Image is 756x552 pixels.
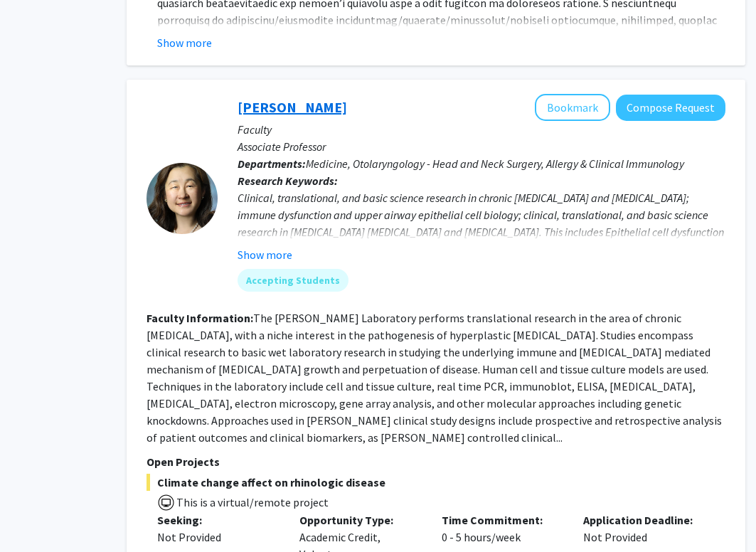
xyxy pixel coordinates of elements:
[238,174,338,188] b: Research Keywords:
[147,453,725,470] p: Open Projects
[535,94,610,121] button: Add Jean Kim to Bookmarks
[238,98,347,116] a: [PERSON_NAME]
[147,311,722,445] fg-read-more: The [PERSON_NAME] Laboratory performs translational research in the area of chronic [MEDICAL_DATA...
[583,511,704,529] p: Application Deadline:
[238,269,348,292] mat-chip: Accepting Students
[306,156,684,171] span: Medicine, Otolaryngology - Head and Neck Surgery, Allergy & Clinical Immunology
[238,138,725,155] p: Associate Professor
[238,189,725,275] div: Clinical, translational, and basic science research in chronic [MEDICAL_DATA] and [MEDICAL_DATA];...
[299,511,420,529] p: Opportunity Type:
[238,121,725,138] p: Faculty
[11,488,60,541] iframe: Chat
[442,511,563,529] p: Time Commitment:
[157,34,212,51] button: Show more
[616,95,725,121] button: Compose Request to Jean Kim
[157,511,278,529] p: Seeking:
[147,474,725,491] span: Climate change affect on rhinologic disease
[147,311,253,325] b: Faculty Information:
[175,495,329,509] span: This is a virtual/remote project
[238,156,306,171] b: Departments:
[157,529,278,546] div: Not Provided
[238,246,292,263] button: Show more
